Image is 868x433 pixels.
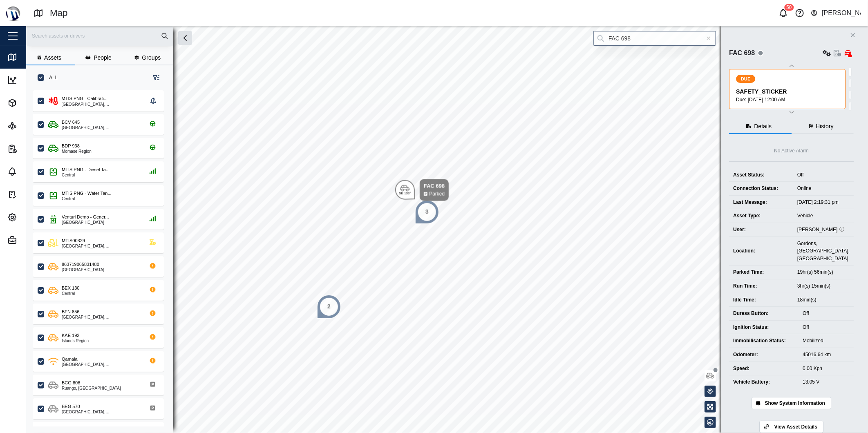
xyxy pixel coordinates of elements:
div: Mobilized [803,337,850,345]
div: Map marker [317,295,341,319]
div: 45016.64 km [803,351,850,359]
div: 863719065831480 [62,261,99,268]
div: Parked Time: [733,268,789,276]
div: Connection Status: [733,185,789,192]
div: 3 [425,208,429,216]
div: Ignition Status: [733,324,794,331]
div: SAFETY_STICKER [736,87,840,96]
div: 3hr(s) 15min(s) [797,282,850,290]
div: KAE 192 [62,332,79,339]
input: Search by People, Asset, Geozone or Place [593,31,716,46]
div: Duress Button: [733,310,794,317]
input: Search assets or drivers [31,30,168,42]
div: 13.05 V [803,378,850,386]
div: Location: [733,247,789,255]
div: BCV 645 [62,119,80,126]
div: 2 [327,302,331,311]
div: Last Message: [733,199,789,206]
div: [GEOGRAPHIC_DATA], [GEOGRAPHIC_DATA] [62,103,148,107]
div: Sites [21,121,40,130]
div: BDP 938 [62,143,80,150]
div: 50 [784,4,794,11]
div: Asset Status: [733,171,789,179]
div: Vehicle [797,212,850,220]
div: [GEOGRAPHIC_DATA] [62,268,104,272]
div: Map marker [415,200,439,224]
span: People [94,55,112,60]
div: Momase Region [62,150,92,154]
div: [DATE] 2:19:31 pm [797,199,850,206]
span: Details [754,123,772,129]
div: [GEOGRAPHIC_DATA], [GEOGRAPHIC_DATA] [62,126,140,130]
div: MTIS00329 [62,237,85,244]
div: [GEOGRAPHIC_DATA] [62,221,109,225]
div: Central [62,173,110,177]
div: BCG 808 [62,379,80,386]
div: Reports [21,144,48,153]
div: Due: [DATE] 12:00 AM [736,96,840,104]
button: [PERSON_NAME] [810,7,861,19]
div: Qamala [62,356,78,363]
label: ALL [44,74,58,81]
div: Parked [429,190,445,198]
div: Admin [21,236,44,245]
span: History [816,123,834,129]
div: MTIS PNG - Diesel Ta... [62,166,110,173]
div: Central [62,197,112,201]
div: Immobilisation Status: [733,337,794,345]
div: Islands Region [62,339,89,343]
div: [GEOGRAPHIC_DATA], [GEOGRAPHIC_DATA] [62,244,140,248]
div: No Active Alarm [774,147,809,155]
img: Main Logo [4,4,22,22]
div: Map marker [395,179,449,201]
span: Groups [142,55,161,60]
div: [PERSON_NAME] [797,226,850,234]
div: Alarms [21,167,46,176]
div: Off [803,310,850,317]
canvas: Map [26,26,868,433]
div: Dashboard [21,76,56,85]
div: Settings [21,213,49,222]
div: [GEOGRAPHIC_DATA], [GEOGRAPHIC_DATA] [62,410,140,414]
span: Show System Information [765,397,825,409]
div: Asset Type: [733,212,789,220]
div: Run Time: [733,282,789,290]
div: Tasks [21,190,43,199]
div: BFN 856 [62,308,79,315]
div: [GEOGRAPHIC_DATA], [GEOGRAPHIC_DATA] [62,315,140,319]
div: MTIS PNG - Calibrati... [62,95,107,102]
div: grid [33,87,173,426]
div: Off [797,171,850,179]
div: [GEOGRAPHIC_DATA], [GEOGRAPHIC_DATA] [62,363,140,367]
div: 18min(s) [797,296,850,304]
div: Idle Time: [733,296,789,304]
div: SE 133° [399,192,411,195]
div: Central [62,292,79,296]
div: Ruango, [GEOGRAPHIC_DATA] [62,386,121,391]
div: Assets [21,98,45,107]
div: Venturi Demo - Gener... [62,214,109,221]
div: User: [733,226,789,234]
div: BEG 570 [62,403,80,410]
span: DUE [741,75,751,83]
div: Off [803,324,850,331]
div: 19hr(s) 56min(s) [797,268,850,276]
a: View Asset Details [759,421,823,433]
div: Online [797,185,850,192]
button: Show System Information [752,397,831,409]
div: 0.00 Kph [803,365,850,373]
div: Odometer: [733,351,794,359]
div: Map [50,6,68,20]
div: Map [21,53,39,62]
div: Gordons, [GEOGRAPHIC_DATA], [GEOGRAPHIC_DATA] [797,240,850,263]
span: View Asset Details [774,421,817,433]
div: BEX 130 [62,285,79,292]
div: Vehicle Battery: [733,378,794,386]
span: Assets [44,55,61,60]
div: MTIS PNG - Water Tan... [62,190,112,197]
div: FAC 698 [424,182,445,190]
div: [PERSON_NAME] [822,8,861,18]
div: FAC 698 [729,48,755,58]
div: Speed: [733,365,794,373]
